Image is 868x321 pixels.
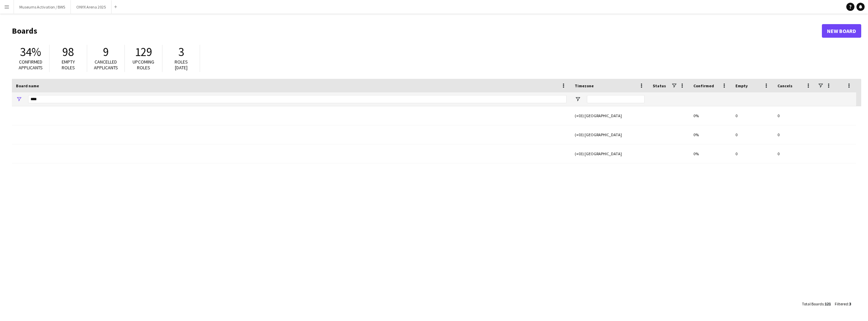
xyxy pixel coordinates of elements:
[19,59,43,71] span: Confirmed applicants
[20,44,41,59] span: 34%
[62,44,74,59] span: 98
[571,125,649,144] div: (+03) [GEOGRAPHIC_DATA]
[133,59,154,71] span: Upcoming roles
[731,106,773,125] div: 0
[178,44,184,59] span: 3
[587,95,645,103] input: Timezone Filter Input
[653,83,666,88] span: Status
[16,83,39,88] span: Board name
[693,83,714,88] span: Confirmed
[777,83,792,88] span: Cancels
[849,301,851,306] span: 3
[12,26,822,36] h1: Boards
[835,297,851,310] div: :
[689,144,731,163] div: 0%
[773,106,815,125] div: 0
[731,144,773,163] div: 0
[16,96,22,102] button: Open Filter Menu
[571,144,649,163] div: (+03) [GEOGRAPHIC_DATA]
[571,106,649,125] div: (+03) [GEOGRAPHIC_DATA]
[773,144,815,163] div: 0
[94,59,118,71] span: Cancelled applicants
[135,44,152,59] span: 129
[825,301,831,306] span: 121
[28,95,567,103] input: Board name Filter Input
[175,59,188,71] span: Roles [DATE]
[835,301,848,306] span: Filtered
[802,297,831,310] div: :
[731,125,773,144] div: 0
[822,24,861,38] a: New Board
[773,125,815,144] div: 0
[62,59,75,71] span: Empty roles
[575,83,594,88] span: Timezone
[735,83,748,88] span: Empty
[71,0,112,14] button: ONYX Arena 2025
[575,96,581,102] button: Open Filter Menu
[689,125,731,144] div: 0%
[802,301,824,306] span: Total Boards
[14,0,71,14] button: Museums Activation / BWS
[689,106,731,125] div: 0%
[103,44,109,59] span: 9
